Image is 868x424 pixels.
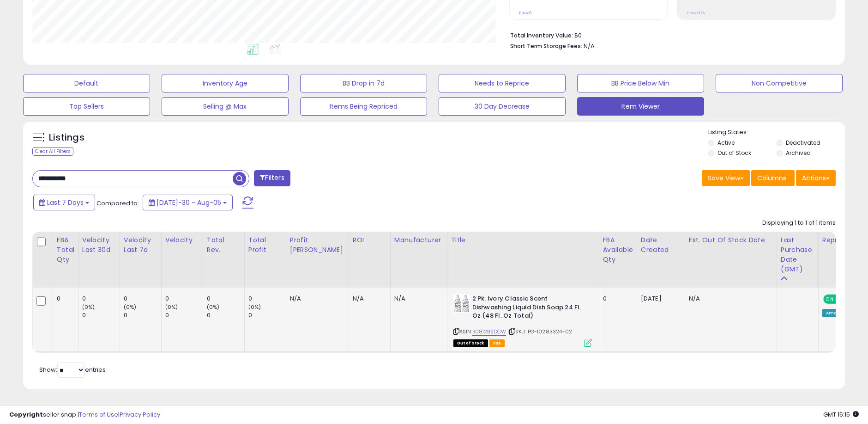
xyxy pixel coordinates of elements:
span: All listings that are currently out of stock and unavailable for purchase on Amazon [453,339,488,347]
div: N/A [394,295,440,303]
div: 0 [165,295,203,303]
div: seller snap | | [9,411,160,419]
button: Columns [751,170,795,186]
div: FBA Available Qty [603,235,633,264]
div: Displaying 1 to 1 of 1 items [762,219,836,227]
button: Selling @ Max [162,97,289,116]
small: Prev: N/A [687,10,705,16]
b: Short Term Storage Fees: [511,42,583,50]
div: Est. Out Of Stock Date [689,235,773,245]
div: 0 [57,295,71,303]
span: 2025-08-13 15:15 GMT [823,410,859,419]
button: [DATE]-30 - Aug-05 [143,195,233,210]
div: Manufacturer [394,235,443,245]
div: Profit [PERSON_NAME] [290,235,345,255]
a: Terms of Use [79,410,118,419]
small: (0%) [248,303,261,311]
strong: Copyright [9,410,43,419]
span: Compared to: [96,199,139,208]
small: (0%) [207,303,220,311]
div: Velocity [165,235,199,245]
button: Actions [796,170,836,186]
button: Top Sellers [23,97,150,116]
button: BB Price Below Min [577,74,704,92]
div: Amazon AI [822,309,855,317]
div: ROI [353,235,386,245]
b: Total Inventory Value: [511,31,573,39]
a: Privacy Policy [120,410,160,419]
button: Save View [702,170,750,186]
div: N/A [290,295,342,303]
p: Listing States: [708,128,845,137]
div: 0 [207,295,244,303]
div: 0 [248,295,286,303]
label: Out of Stock [717,149,751,157]
button: Items Being Repriced [300,97,427,116]
div: N/A [353,295,383,303]
small: (0%) [165,303,178,311]
button: BB Drop in 7d [300,74,427,92]
span: ON [824,295,836,303]
div: Total Profit [248,235,282,255]
span: N/A [584,42,595,50]
div: 0 [124,311,161,320]
img: 41mH5OiFrmL._SL40_.jpg [453,295,470,313]
label: Active [717,139,735,147]
button: Last 7 Days [33,195,95,210]
div: 0 [165,311,203,320]
button: Default [23,74,150,92]
button: Needs to Reprice [439,74,566,92]
button: 30 Day Decrease [439,97,566,116]
a: B0812BSDCW [472,328,506,336]
span: Last 7 Days [47,198,84,207]
li: $0 [511,29,829,40]
div: Clear All Filters [32,147,73,156]
small: (0%) [82,303,95,311]
div: ASIN: [453,295,592,346]
button: Filters [254,170,290,186]
div: [DATE] [641,295,678,303]
label: Archived [786,149,811,157]
button: Item Viewer [577,97,704,116]
div: 0 [124,295,161,303]
span: FBA [489,339,505,347]
span: | SKU: PG-10283324-02 [507,328,572,335]
button: Non Competitive [716,74,843,92]
div: Date Created [641,235,681,255]
div: Last Purchase Date (GMT) [781,235,814,274]
div: 0 [207,311,244,320]
div: 0 [82,311,120,320]
button: Inventory Age [162,74,289,92]
label: Deactivated [786,139,820,147]
span: [DATE]-30 - Aug-05 [157,198,221,207]
div: Repricing [822,235,858,245]
div: Total Rev. [207,235,241,255]
div: 0 [248,311,286,320]
div: 0 [603,295,630,303]
span: Columns [757,173,786,183]
div: Velocity Last 30d [82,235,116,255]
div: 0 [82,295,120,303]
small: Prev: 0 [519,10,532,16]
span: Show: entries [39,365,106,374]
div: Velocity Last 7d [124,235,157,255]
small: (0%) [124,303,137,311]
h5: Listings [49,131,84,144]
div: Title [451,235,595,245]
div: FBA Total Qty [57,235,74,264]
b: 2 Pk. Ivory Classic Scent Dishwashing Liquid Dish Soap 24 Fl. Oz (48 Fl. Oz Total) [472,295,585,323]
p: N/A [689,295,770,303]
